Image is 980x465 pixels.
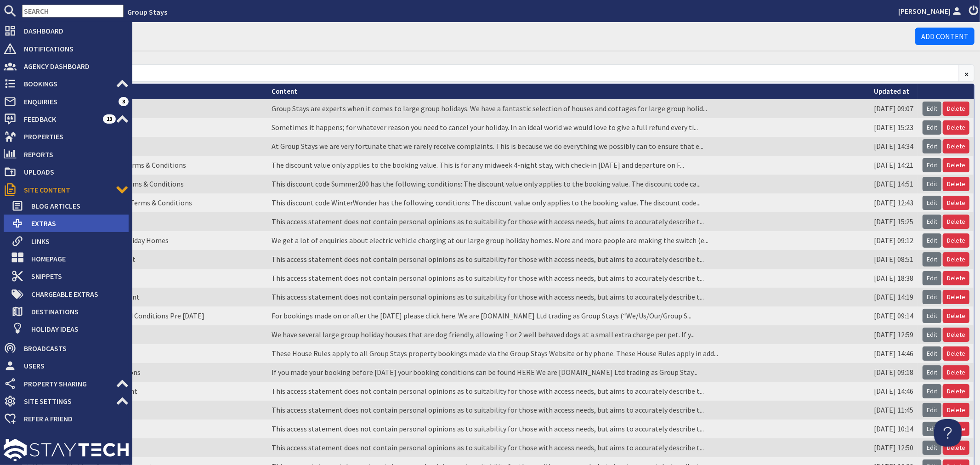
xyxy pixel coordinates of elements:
span: Destinations [24,304,129,319]
td: [DATE] 09:07 [869,99,918,118]
a: Extras [11,216,129,231]
span: Extras [24,216,129,231]
a: Delete [943,102,969,116]
span: Uploads [17,164,129,179]
td: We get a lot of enquiries about electric vehicle charging at our large group holiday homes. More ... [267,231,870,250]
a: Edit [923,365,941,380]
a: Blog Articles [11,198,129,213]
a: Edit [923,233,941,248]
span: Users [17,358,129,373]
span: Holiday Ideas [24,322,129,336]
a: Users [4,358,129,373]
a: Edit [923,139,941,153]
td: Haydays - Access Statement [28,401,267,420]
a: Edit [923,215,941,229]
td: [DATE] 08:51 [869,250,918,269]
td: Group Stays Terms and Conditions [28,363,267,382]
a: Edit [923,403,941,417]
td: Flossy Brook - Access Statement [28,250,267,269]
td: About Us [28,99,267,118]
td: Cancellations and Charges [28,118,267,137]
a: Delete [943,328,969,342]
a: Delete [943,158,969,172]
a: Edit [923,196,941,210]
a: Properties [4,129,129,144]
td: If you made your booking before [DATE] your booking conditions can be found HERE We are [DOMAIN_N... [267,363,870,382]
span: Dashboard [17,23,129,38]
td: This discount code Summer200 has the following conditions: The discount value only applies to the... [267,175,870,193]
a: Homepage [11,251,129,266]
a: Holiday Ideas [11,322,129,336]
td: This access statement does not contain personal opinions as to suitability for those with access ... [267,401,870,420]
a: Edit [923,309,941,323]
a: Links [11,234,129,249]
td: [DATE] 12:50 [869,438,918,457]
a: Edit [923,328,941,342]
td: Discount Code 'Summer200' Terms & Conditions [28,175,267,193]
a: Notifications [4,41,129,56]
a: Edit [923,422,941,436]
a: Agency Dashboard [4,59,129,74]
td: For bookings made on or after the [DATE] please click here. We are [DOMAIN_NAME] Ltd trading as G... [267,306,870,325]
span: Properties [17,129,129,144]
iframe: Toggle Customer Support [934,419,962,447]
td: [DATE] 14:51 [869,175,918,193]
td: Hillydays - Access Statement [28,438,267,457]
td: Group Stays are experts when it comes to large group holidays. We have a fantastic selection of h... [267,99,870,118]
a: Edit [923,384,941,398]
a: Enquiries 3 [4,94,129,109]
td: [DATE] 14:19 [869,288,918,306]
td: This access statement does not contain personal opinions as to suitability for those with access ... [267,438,870,457]
span: Snippets [24,269,129,284]
span: Links [24,234,129,249]
td: At Group Stays we are very fortunate that we rarely receive complaints. This is because we do eve... [267,137,870,156]
td: [DATE] 11:45 [869,401,918,420]
span: Site Settings [17,394,116,408]
a: Delete [943,309,969,323]
a: Delete [943,290,969,304]
td: Foxcombe - Access Statement [28,269,267,288]
a: Delete [943,196,969,210]
td: [DATE] 15:23 [869,118,918,137]
a: Edit [923,441,941,455]
a: Site Settings [4,394,129,408]
a: Updated at [874,87,909,96]
a: Reports [4,147,129,162]
a: Edit [923,102,941,116]
td: [DATE] 18:38 [869,269,918,288]
span: Site Content [17,182,116,197]
td: This access statement does not contain personal opinions as to suitability for those with access ... [267,250,870,269]
a: Delete [943,120,969,135]
a: Uploads [4,164,129,179]
span: Agency Dashboard [17,59,129,74]
td: [DATE] 15:25 [869,212,918,231]
a: Dashboard [4,23,129,38]
a: Delete [943,365,969,380]
td: [DATE] 12:59 [869,325,918,344]
span: Reports [17,147,129,162]
td: [DATE] 09:12 [869,231,918,250]
span: Feedback [17,112,103,126]
a: Property Sharing [4,376,129,391]
a: Edit [923,120,941,135]
td: This access statement does not contain personal opinions as to suitability for those with access ... [267,269,870,288]
a: Feedback 13 [4,112,129,126]
span: Refer a Friend [17,411,129,426]
td: This access statement does not contain personal opinions as to suitability for those with access ... [267,382,870,401]
a: Bookings [4,76,129,91]
a: Delete [943,384,969,398]
td: Group Stays - House Rules [28,344,267,363]
span: Broadcasts [17,341,129,356]
a: Snippets [11,269,129,284]
a: Edit [923,271,941,285]
span: Homepage [24,251,129,266]
input: Search... [28,64,959,82]
input: SEARCH [22,5,124,17]
a: Delete [943,271,969,285]
td: This discount code WinterWonder has the following conditions: The discount value only applies to ... [267,193,870,212]
span: Blog Articles [24,198,129,213]
a: Chargeable Extras [11,287,129,301]
a: [PERSON_NAME] [898,6,963,17]
span: Chargeable Extras [24,287,129,301]
td: Discount Code ‘WinterWonder’ Terms & Conditions [28,193,267,212]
